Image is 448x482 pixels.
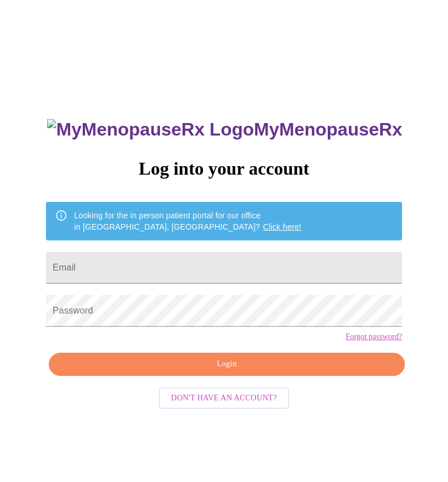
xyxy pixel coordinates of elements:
span: Don't have an account? [171,391,277,405]
span: Login [62,357,392,371]
img: MyMenopauseRx Logo [47,119,253,140]
a: Forgot password? [345,332,402,341]
button: Login [49,353,405,376]
div: Looking for the in person patient portal for our office in [GEOGRAPHIC_DATA], [GEOGRAPHIC_DATA]? [74,205,302,237]
a: Don't have an account? [156,392,293,401]
h3: MyMenopauseRx [47,119,402,140]
h3: Log into your account [46,158,402,179]
a: Click here! [263,222,302,231]
button: Don't have an account? [159,387,290,409]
